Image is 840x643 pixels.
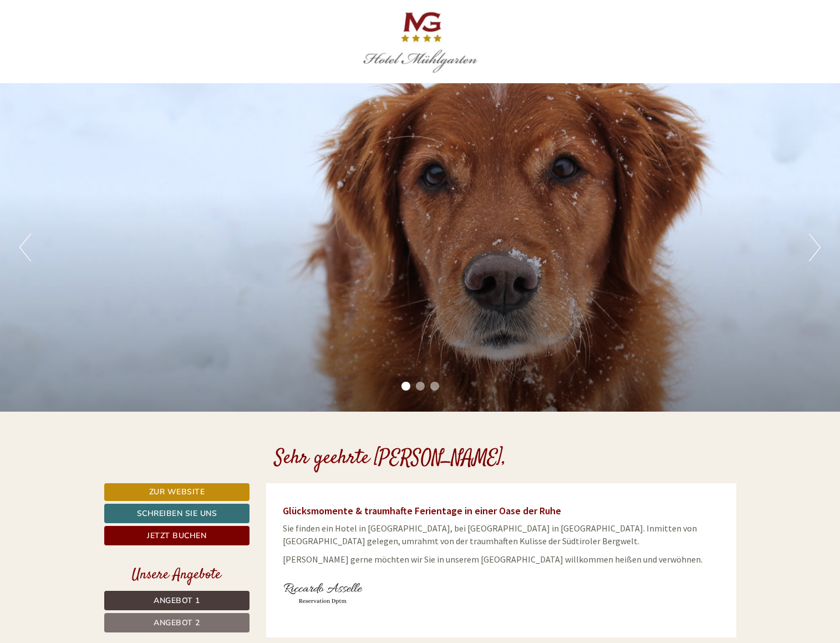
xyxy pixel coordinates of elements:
span: Angebot 1 [154,595,200,606]
a: Jetzt buchen [104,526,250,545]
a: Schreiben Sie uns [104,504,250,523]
div: Unsere Angebote [104,565,250,585]
h1: Sehr geehrte [PERSON_NAME], [274,448,506,470]
button: Previous [19,234,31,261]
img: user-152.jpg [283,571,364,615]
span: Angebot 2 [154,617,200,628]
button: Next [809,234,821,261]
a: Zur Website [104,483,250,501]
span: Glücksmomente & traumhafte Ferientage in einer Oase der Ruhe [283,504,561,517]
span: Sie finden ein Hotel in [GEOGRAPHIC_DATA], bei [GEOGRAPHIC_DATA] in [GEOGRAPHIC_DATA]. Inmitten v... [283,523,697,546]
p: [PERSON_NAME] gerne möchten wir Sie in unserem [GEOGRAPHIC_DATA] willkommen heißen und verwöhnen. [283,553,720,566]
